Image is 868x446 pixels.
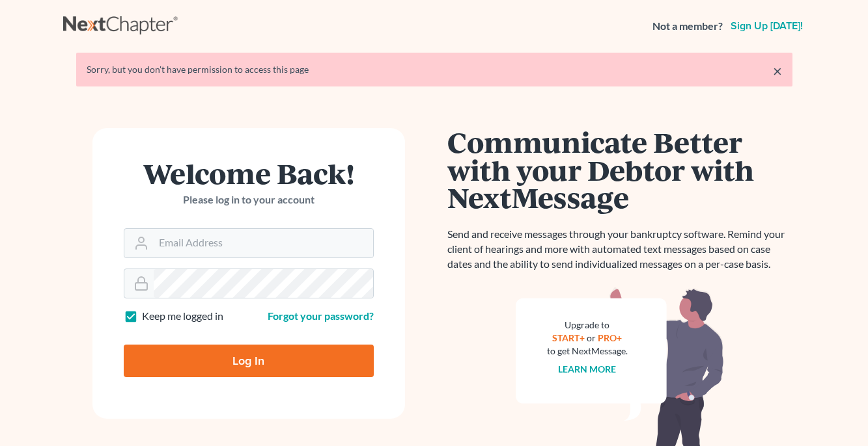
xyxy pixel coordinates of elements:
a: START+ [552,332,585,343]
a: PRO+ [598,332,622,343]
a: × [773,63,782,79]
label: Keep me logged in [142,309,223,324]
div: Upgrade to [547,319,628,332]
h1: Welcome Back! [124,159,374,187]
div: to get NextMessage. [547,345,628,358]
strong: Not a member? [652,19,723,34]
div: Sorry, but you don't have permission to access this page [87,63,782,76]
span: or [587,332,596,343]
input: Log In [124,345,374,377]
a: Sign up [DATE]! [728,21,805,31]
a: Learn more [558,363,616,374]
h1: Communicate Better with your Debtor with NextMessage [447,128,792,211]
input: Email Address [154,229,373,257]
a: Forgot your password? [268,309,374,322]
p: Please log in to your account [124,192,374,207]
p: Send and receive messages through your bankruptcy software. Remind your client of hearings and mo... [447,227,792,272]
